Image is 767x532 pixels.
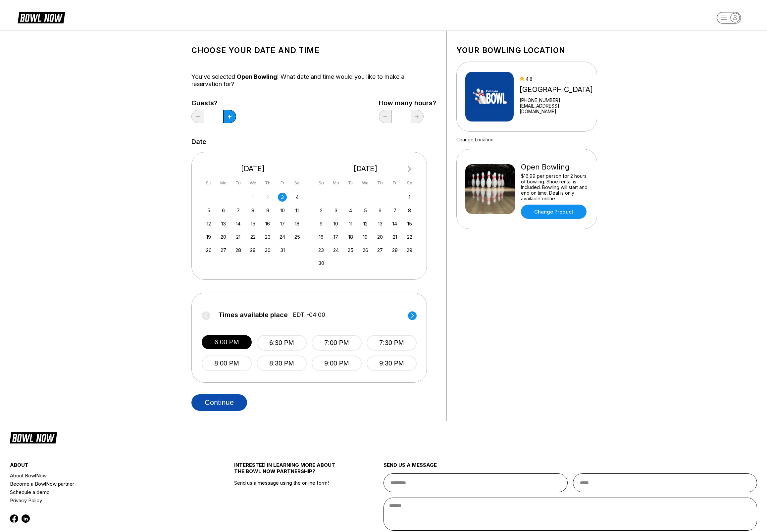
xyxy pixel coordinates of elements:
[263,219,272,228] div: Choose Thursday, October 16th, 2025
[390,232,399,241] div: Choose Friday, November 21st, 2025
[346,232,355,241] div: Choose Tuesday, November 18th, 2025
[405,232,414,241] div: Choose Saturday, November 22nd, 2025
[465,72,514,121] img: Batavia Bowl
[361,246,370,255] div: Choose Wednesday, November 26th, 2025
[361,206,370,215] div: Choose Wednesday, November 5th, 2025
[317,232,326,241] div: Choose Sunday, November 16th, 2025
[314,164,417,173] div: [DATE]
[346,219,355,228] div: Choose Tuesday, November 11th, 2025
[237,73,277,80] span: Open Bowling
[219,206,228,215] div: Choose Monday, October 6th, 2025
[234,462,346,480] div: INTERESTED IN LEARNING MORE ABOUT THE BOWL NOW PARTNERSHIP?
[293,178,302,187] div: Sa
[234,206,243,215] div: Choose Tuesday, October 7th, 2025
[248,219,257,228] div: Choose Wednesday, October 15th, 2025
[405,246,414,255] div: Choose Saturday, November 29th, 2025
[390,206,399,215] div: Choose Friday, November 7th, 2025
[257,335,307,351] button: 6:30 PM
[383,462,757,473] div: send us a message
[317,219,326,228] div: Choose Sunday, November 9th, 2025
[248,246,257,255] div: Choose Wednesday, October 29th, 2025
[293,193,302,202] div: Choose Saturday, October 4th, 2025
[521,205,587,219] a: Change Product
[376,178,384,187] div: Th
[376,232,384,241] div: Choose Thursday, November 20th, 2025
[218,311,288,318] span: Times available place
[191,138,206,145] label: Date
[456,46,597,55] h1: Your bowling location
[203,192,303,255] div: month 2025-10
[404,164,415,174] button: Next Month
[317,206,326,215] div: Choose Sunday, November 2nd, 2025
[361,178,370,187] div: We
[204,219,213,228] div: Choose Sunday, October 12th, 2025
[379,99,436,107] label: How many hours?
[191,73,436,88] div: You’ve selected ! What date and time would you like to make a reservation for?
[520,97,594,103] div: [PHONE_NUMBER]
[405,178,414,187] div: Sa
[293,311,325,318] span: EDT -04:00
[520,103,594,114] a: [EMAIL_ADDRESS][DOMAIN_NAME]
[317,246,326,255] div: Choose Sunday, November 23rd, 2025
[332,178,340,187] div: Mo
[234,219,243,228] div: Choose Tuesday, October 14th, 2025
[278,193,287,202] div: Choose Friday, October 3rd, 2025
[219,178,228,187] div: Mo
[234,246,243,255] div: Choose Tuesday, October 28th, 2025
[263,206,272,215] div: Choose Thursday, October 9th, 2025
[346,246,355,255] div: Choose Tuesday, November 25th, 2025
[278,206,287,215] div: Choose Friday, October 10th, 2025
[248,178,257,187] div: We
[248,232,257,241] div: Choose Wednesday, October 22nd, 2025
[263,246,272,255] div: Choose Thursday, October 30th, 2025
[202,164,304,173] div: [DATE]
[346,206,355,215] div: Choose Tuesday, November 4th, 2025
[191,394,247,411] button: Continue
[278,246,287,255] div: Choose Friday, October 31st, 2025
[521,173,588,201] div: $16.99 per person for 2 hours of bowling. Shoe rental is Included. Bowling will start and end on ...
[278,219,287,228] div: Choose Friday, October 17th, 2025
[312,335,362,351] button: 7:00 PM
[346,178,355,187] div: Tu
[405,219,414,228] div: Choose Saturday, November 15th, 2025
[191,46,436,55] h1: Choose your Date and time
[278,178,287,187] div: Fr
[332,206,340,215] div: Choose Monday, November 3rd, 2025
[234,178,243,187] div: Tu
[10,496,197,505] a: Privacy Policy
[10,480,197,488] a: Become a BowlNow partner
[405,193,414,202] div: Choose Saturday, November 1st, 2025
[219,219,228,228] div: Choose Monday, October 13th, 2025
[361,232,370,241] div: Choose Wednesday, November 19th, 2025
[278,232,287,241] div: Choose Friday, October 24th, 2025
[10,488,197,496] a: Schedule a demo
[202,335,252,349] button: 6:00 PM
[390,178,399,187] div: Fr
[521,163,588,171] div: Open Bowling
[234,232,243,241] div: Choose Tuesday, October 21st, 2025
[204,246,213,255] div: Choose Sunday, October 26th, 2025
[317,178,326,187] div: Su
[332,246,340,255] div: Choose Monday, November 24th, 2025
[248,193,257,202] div: Not available Wednesday, October 1st, 2025
[204,178,213,187] div: Su
[376,206,384,215] div: Choose Thursday, November 6th, 2025
[317,259,326,267] div: Choose Sunday, November 30th, 2025
[367,335,417,351] button: 7:30 PM
[257,356,307,371] button: 8:30 PM
[367,356,417,371] button: 9:30 PM
[202,356,252,371] button: 8:00 PM
[204,232,213,241] div: Choose Sunday, October 19th, 2025
[376,246,384,255] div: Choose Thursday, November 27th, 2025
[316,192,415,268] div: month 2025-11
[361,219,370,228] div: Choose Wednesday, November 12th, 2025
[10,462,197,471] div: about
[10,471,197,480] a: About BowlNow
[520,76,594,82] div: 4.8
[204,206,213,215] div: Choose Sunday, October 5th, 2025
[191,99,236,107] label: Guests?
[219,246,228,255] div: Choose Monday, October 27th, 2025
[520,85,594,94] div: [GEOGRAPHIC_DATA]
[248,206,257,215] div: Choose Wednesday, October 8th, 2025
[405,206,414,215] div: Choose Saturday, November 8th, 2025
